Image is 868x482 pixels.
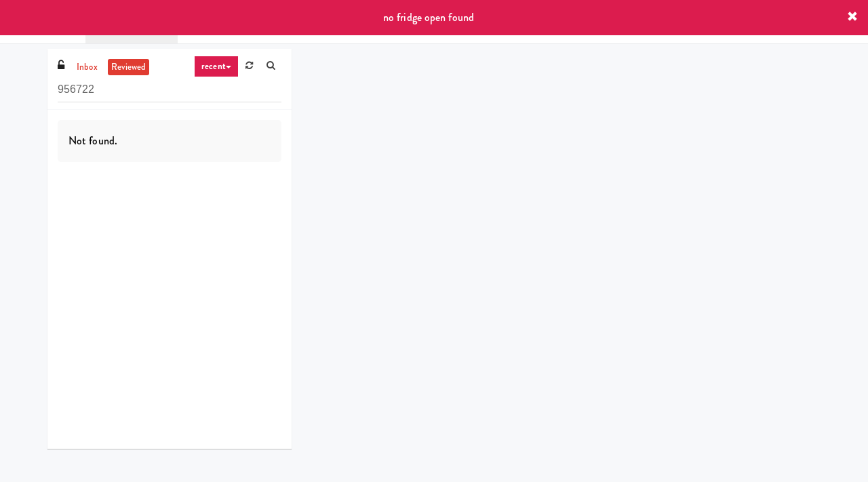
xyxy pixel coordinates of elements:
[68,133,117,148] span: Not found.
[58,77,281,102] input: Search vision orders
[108,59,150,76] a: reviewed
[194,56,239,77] a: recent
[73,59,101,76] a: inbox
[383,9,474,25] span: no fridge open found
